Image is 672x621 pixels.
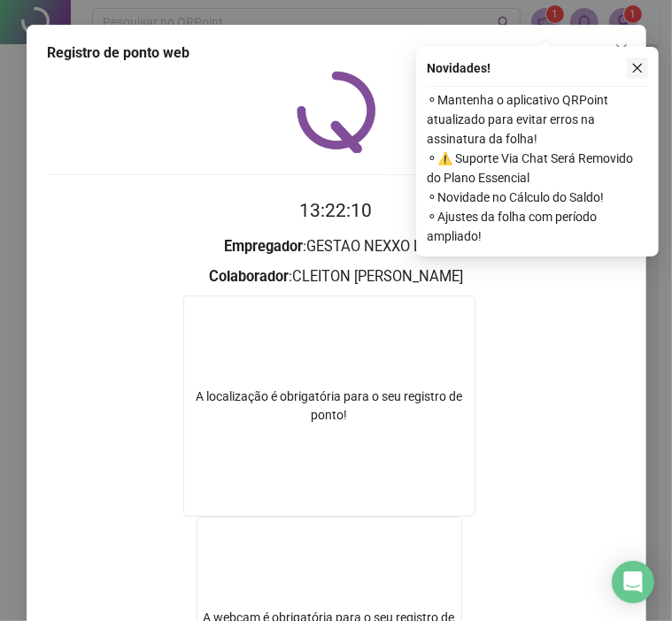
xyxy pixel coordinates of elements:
span: Novidades ! [427,58,490,78]
h3: : GESTAO NEXXO LTDA [48,235,625,258]
span: ⚬ Mantenha o aplicativo QRPoint atualizado para evitar erros na assinatura da folha! [427,90,648,149]
span: ⚬ ⚠️ Suporte Via Chat Será Removido do Plano Essencial [427,149,648,188]
img: QRPoint [297,71,376,153]
span: ⚬ Novidade no Cálculo do Saldo! [427,188,648,207]
strong: Colaborador [209,268,289,285]
div: Open Intercom Messenger [612,561,654,603]
div: Registro de ponto web [48,42,625,64]
div: A localização é obrigatória para o seu registro de ponto! [184,387,475,425]
span: ⚬ Ajustes da folha com período ampliado! [427,207,648,246]
span: close [614,42,629,57]
span: close [631,62,644,74]
button: Close [607,35,636,64]
time: 13:22:10 [300,200,373,221]
strong: Empregador [224,238,303,255]
h3: : CLEITON [PERSON_NAME] [48,265,625,288]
